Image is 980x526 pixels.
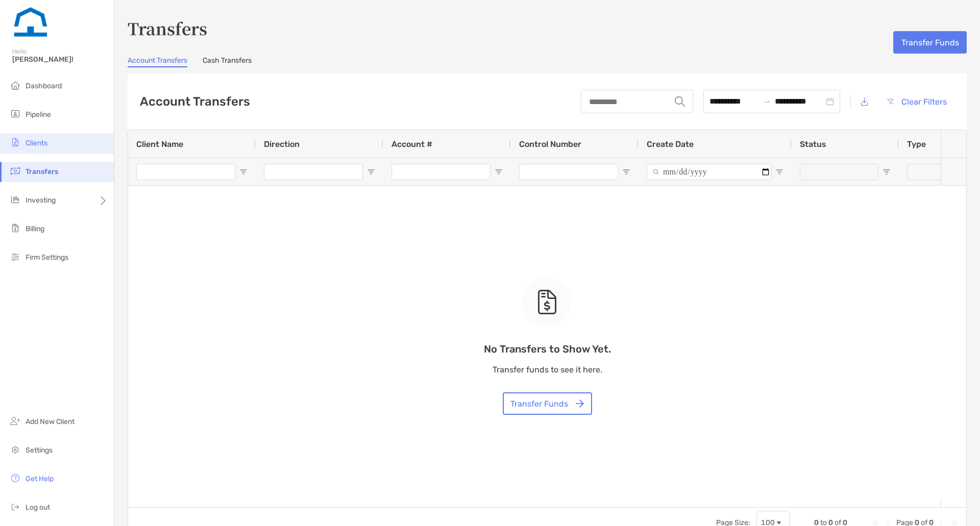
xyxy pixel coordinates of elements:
[537,290,557,314] img: empty state icon
[26,82,62,90] span: Dashboard
[12,4,49,41] img: Zoe Logo
[26,110,51,119] span: Pipeline
[878,90,954,113] button: Clear Filters
[26,446,53,455] span: Settings
[675,96,685,107] img: input icon
[9,193,21,206] img: investing icon
[9,415,21,427] img: add_new_client icon
[140,94,250,109] h2: Account Transfers
[12,55,108,64] span: [PERSON_NAME]!
[26,503,50,512] span: Log out
[9,443,21,456] img: settings icon
[9,136,21,148] img: clients icon
[26,167,58,176] span: Transfers
[203,56,252,67] a: Cash Transfers
[576,399,584,408] img: button icon
[9,222,21,234] img: billing icon
[26,474,54,483] span: Get Help
[763,97,771,106] span: swap-right
[893,31,967,54] button: Transfer Funds
[26,196,56,205] span: Investing
[9,79,21,91] img: dashboard icon
[484,343,611,356] p: No Transfers to Show Yet.
[26,139,47,147] span: Clients
[503,392,592,415] button: Transfer Funds
[26,224,44,233] span: Billing
[9,472,21,484] img: get-help icon
[887,98,894,105] img: button icon
[9,500,21,513] img: logout icon
[9,165,21,177] img: transfers icon
[128,16,967,40] h3: Transfers
[9,251,21,263] img: firm-settings icon
[128,56,187,67] a: Account Transfers
[26,417,75,426] span: Add New Client
[484,363,611,376] p: Transfer funds to see it here.
[26,253,68,262] span: Firm Settings
[763,97,771,106] span: to
[9,108,21,120] img: pipeline icon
